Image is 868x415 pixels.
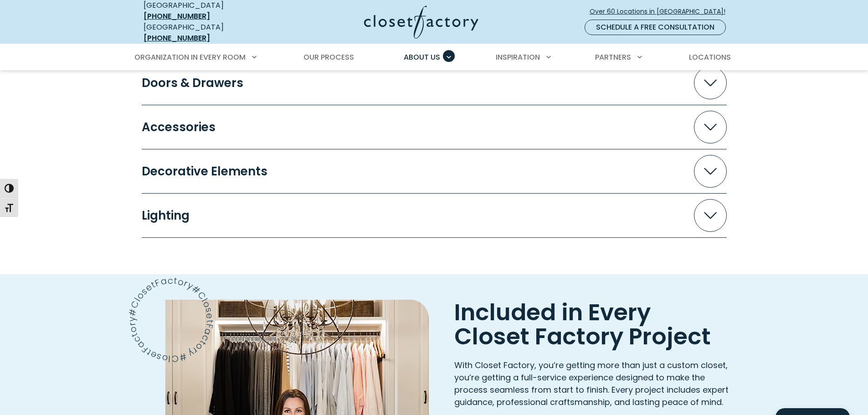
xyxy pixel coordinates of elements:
[144,33,210,43] a: [PHONE_NUMBER]
[689,52,731,62] span: Locations
[142,121,223,133] div: Accessories
[142,199,727,232] button: Lighting
[585,20,726,35] a: Schedule a Free Consultation
[142,165,275,177] div: Decorative Elements
[142,210,197,221] div: Lighting
[142,155,727,188] button: Decorative Elements
[589,4,733,20] a: Over 60 Locations in [GEOGRAPHIC_DATA]!
[454,320,711,353] span: Closet Factory Project
[134,52,246,62] span: Organization in Every Room
[454,296,651,328] span: Included in Every
[404,52,440,62] span: About Us
[454,359,729,408] span: With Closet Factory, you’re getting more than just a custom closet, you’re getting a full-service...
[144,22,276,44] div: [GEOGRAPHIC_DATA]
[595,52,631,62] span: Partners
[303,52,354,62] span: Our Process
[142,111,727,143] button: Accessories
[590,7,733,16] span: Over 60 Locations in [GEOGRAPHIC_DATA]!
[364,5,478,39] img: Closet Factory Logo
[142,67,727,99] button: Doors & Drawers
[128,45,740,70] nav: Primary Menu
[142,77,251,89] div: Doors & Drawers
[144,11,210,21] a: [PHONE_NUMBER]
[496,52,540,62] span: Inspiration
